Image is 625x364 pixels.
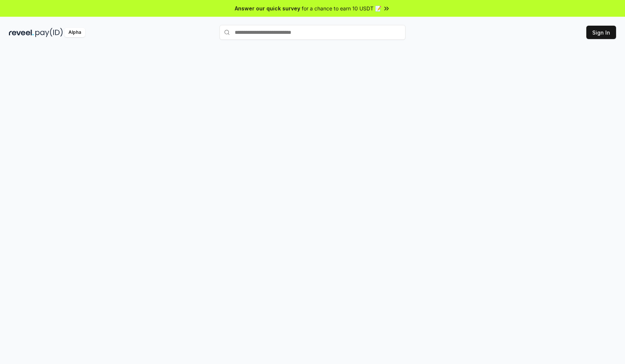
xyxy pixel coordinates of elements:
[586,26,616,39] button: Sign In
[9,28,34,37] img: reveel_dark
[235,4,300,12] span: Answer our quick survey
[64,28,85,37] div: Alpha
[35,28,63,37] img: pay_id
[302,4,381,12] span: for a chance to earn 10 USDT 📝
